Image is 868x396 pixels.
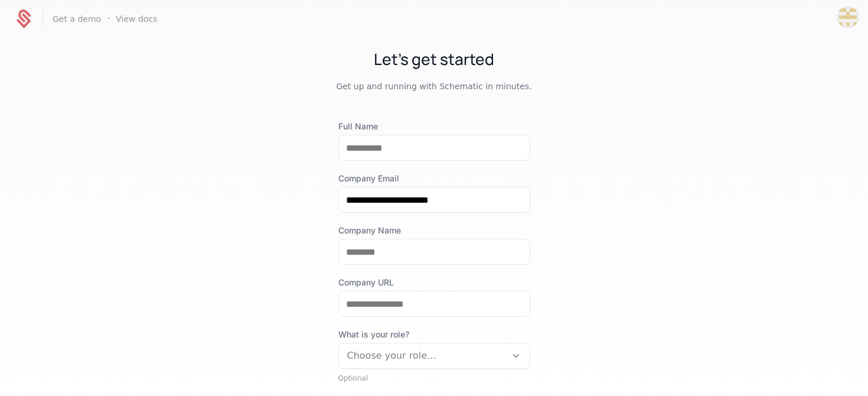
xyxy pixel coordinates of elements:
img: 's logo [837,7,859,28]
a: Get a demo [53,13,101,25]
label: Full Name [338,121,530,132]
button: Open user button [837,7,859,28]
label: Company URL [338,277,530,288]
div: Optional [338,374,530,383]
label: Company Name [338,225,530,236]
a: View docs [116,13,157,25]
span: · [107,12,110,26]
span: What is your role? [338,329,530,340]
label: Company Email [338,173,530,184]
